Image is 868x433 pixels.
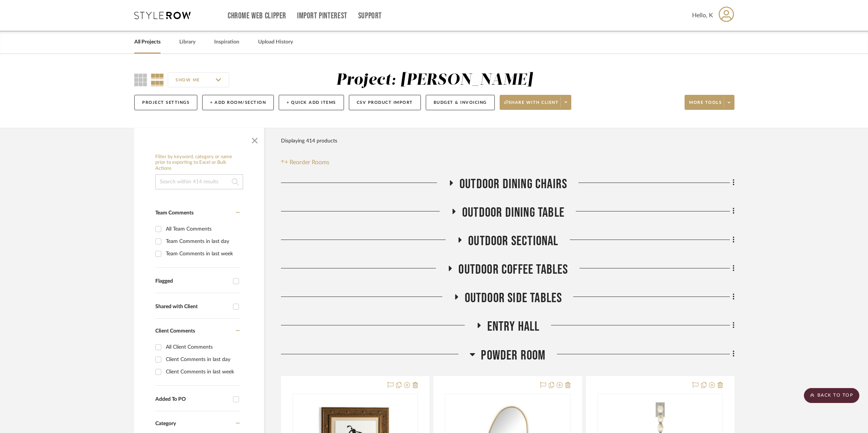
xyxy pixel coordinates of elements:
div: Flagged [155,278,229,285]
a: Support [358,13,382,19]
div: Project: [PERSON_NAME] [336,72,533,88]
div: All Team Comments [166,223,238,235]
button: Close [247,132,262,147]
span: Outdoor Dining Chairs [460,176,567,192]
div: Client Comments in last day [166,354,238,366]
span: Hello, K [692,11,713,20]
button: Share with client [500,95,572,110]
div: Client Comments in last week [166,366,238,378]
span: Share with client [504,100,559,111]
span: Category [155,421,176,427]
div: Shared with Client [155,304,229,310]
span: Client Comments [155,328,195,334]
a: Upload History [258,37,293,47]
span: Team Comments [155,210,194,216]
div: Displaying 414 products [281,133,337,148]
button: + Add Room/Section [202,95,274,110]
span: Outdoor Sectional [468,233,558,249]
button: Reorder Rooms [281,158,329,167]
span: Entry Hall [487,319,540,335]
button: Project Settings [134,95,197,110]
div: Team Comments in last day [166,235,238,247]
a: Chrome Web Clipper [228,13,286,19]
h6: Filter by keyword, category or name prior to exporting to Excel or Bulk Actions [155,154,243,172]
a: Inspiration [214,37,239,47]
span: Powder Room [481,348,545,364]
button: Budget & Invoicing [426,95,495,110]
button: More tools [685,95,734,110]
span: More tools [689,100,722,111]
span: Outdoor Coffee Tables [458,262,568,278]
button: CSV Product Import [349,95,421,110]
a: All Projects [134,37,161,47]
div: Team Comments in last week [166,248,238,260]
span: Outdoor Side Tables [465,290,562,306]
div: All Client Comments [166,341,238,353]
span: Reorder Rooms [290,158,329,167]
input: Search within 414 results [155,174,243,189]
button: + Quick Add Items [279,95,344,110]
a: Import Pinterest [297,13,347,19]
div: Added To PO [155,396,229,403]
a: Library [179,37,195,47]
span: Outdoor Dining Table [462,205,565,221]
scroll-to-top-button: BACK TO TOP [804,388,859,403]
